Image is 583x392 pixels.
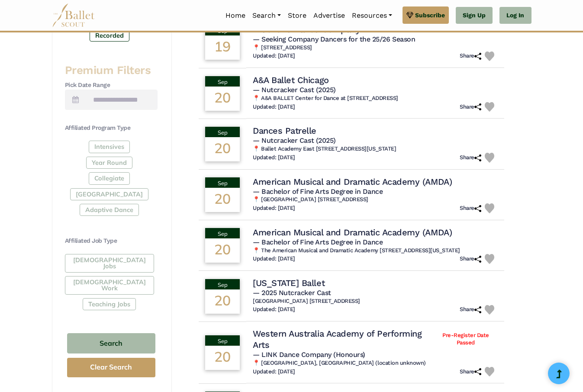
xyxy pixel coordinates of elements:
h6: [GEOGRAPHIC_DATA] [STREET_ADDRESS] [253,298,498,305]
h6: Share [460,368,481,376]
h6: Updated: [DATE] [253,103,295,111]
div: 20 [205,188,240,212]
h6: 📍 [GEOGRAPHIC_DATA], [GEOGRAPHIC_DATA] (location unknown) [253,360,498,367]
span: Pre-Register Date Passed [434,332,498,347]
h6: 📍 A&A BALLET Center for Dance at [STREET_ADDRESS] [253,95,498,102]
div: 20 [205,289,240,314]
button: Search [67,333,155,353]
h6: Updated: [DATE] [253,52,295,60]
a: Search [249,6,284,25]
button: Clear Search [67,358,155,377]
span: — LINK Dance Company (Honours) [253,350,365,359]
h6: Updated: [DATE] [253,255,295,263]
h6: Share [460,205,481,212]
h3: Premium Filters [65,63,158,78]
div: 20 [205,346,240,370]
h4: Western Australia Academy of Performing Arts [253,328,434,350]
a: Advertise [310,6,348,25]
span: — Nutcracker Cast (2025) [253,86,335,94]
span: Subscribe [415,10,445,20]
h6: Updated: [DATE] [253,205,295,212]
h4: American Musical and Dramatic Academy (AMDA) [253,176,452,187]
h4: [US_STATE] Ballet [253,277,325,289]
div: Sep [205,228,240,238]
div: 19 [205,35,240,60]
div: Sep [205,127,240,137]
span: — Bachelor of Fine Arts Degree in Dance [253,187,383,196]
span: — 2025 Nutcracker Cast [253,289,331,297]
h6: 📍 The American Musical and Dramatic Academy [STREET_ADDRESS][US_STATE] [253,247,498,254]
a: Log In [499,7,531,24]
div: Sep [205,76,240,87]
h6: Updated: [DATE] [253,154,295,161]
div: Sep [205,279,240,289]
h4: American Musical and Dramatic Academy (AMDA) [253,227,452,238]
h6: Share [460,255,481,263]
h4: Affiliated Program Type [65,124,158,132]
h4: Dances Patrelle [253,125,316,136]
a: Store [284,6,310,25]
a: Sign Up [456,7,493,24]
h6: Updated: [DATE] [253,368,295,376]
label: Recorded [90,29,129,42]
div: Sep [205,177,240,188]
h6: Share [460,154,481,161]
h6: Updated: [DATE] [253,306,295,313]
span: — Nutcracker Cast (2025) [253,136,335,145]
a: Subscribe [403,6,449,24]
a: Home [222,6,249,25]
span: — Bachelor of Fine Arts Degree in Dance [253,238,383,246]
h4: Affiliated Job Type [65,237,158,245]
h4: Pick Date Range [65,81,158,90]
h6: 📍 Ballet Academy East [STREET_ADDRESS][US_STATE] [253,145,498,153]
h6: Share [460,306,481,313]
h6: Share [460,103,481,111]
img: gem.svg [406,10,413,20]
div: 20 [205,137,240,161]
div: 20 [205,238,240,263]
h4: A&A Ballet Chicago [253,74,329,86]
span: — Seeking Company Dancers for the 25/26 Season [253,35,415,43]
div: Sep [205,335,240,346]
a: Resources [348,6,396,25]
h6: 📍 [STREET_ADDRESS] [253,44,498,51]
h6: 📍 [GEOGRAPHIC_DATA] [STREET_ADDRESS] [253,196,498,203]
h6: Share [460,52,481,60]
div: 20 [205,87,240,111]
